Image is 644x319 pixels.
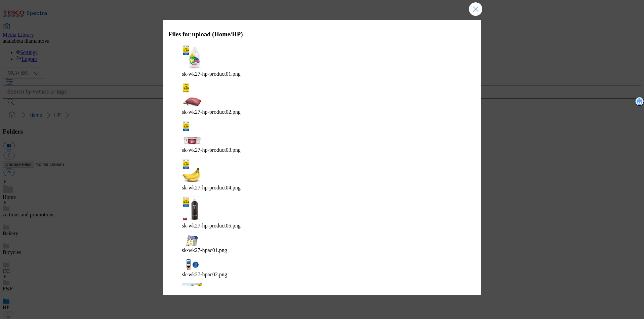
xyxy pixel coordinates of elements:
[182,158,202,184] img: preview
[182,109,462,115] figcaption: sk-wk27-hp-product02.png
[182,283,202,295] img: preview
[182,223,462,229] figcaption: sk-wk27-hp-product05.png
[182,71,462,77] figcaption: sk-wk27-hp-product01.png
[182,44,202,70] img: preview
[182,82,202,108] img: preview
[182,272,462,278] figcaption: sk-wk27-hpac02.png
[182,185,462,191] figcaption: sk-wk27-hp-product04.png
[182,259,202,270] img: preview
[182,196,202,221] img: preview
[168,31,476,38] h3: Files for upload (Home/HP)
[163,20,481,295] div: Modal
[182,247,462,253] figcaption: sk-wk27-hpac01.png
[469,2,482,16] button: Close Modal
[182,147,462,153] figcaption: sk-wk27-hp-product03.png
[182,120,202,146] img: preview
[182,234,202,246] img: preview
